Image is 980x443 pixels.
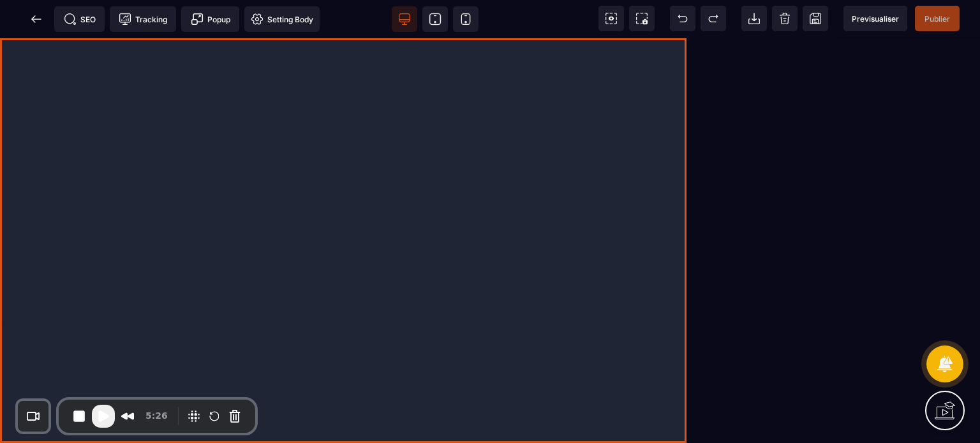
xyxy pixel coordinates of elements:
[924,14,950,24] span: Publier
[191,13,230,25] span: Popup
[64,13,96,25] span: SEO
[119,13,167,25] span: Tracking
[629,6,655,31] span: Screenshot
[843,6,907,31] span: Preview
[251,13,313,25] span: Setting Body
[598,6,624,31] span: View components
[852,14,899,24] span: Previsualiser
